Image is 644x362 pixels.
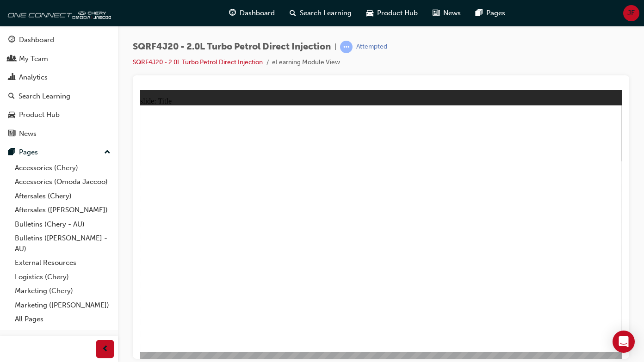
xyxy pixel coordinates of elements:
[5,4,111,22] img: oneconnect
[4,69,114,86] a: Analytics
[11,189,114,203] a: Aftersales (Chery)
[290,7,296,19] span: search-icon
[486,8,505,18] span: Pages
[4,106,114,123] a: Product Hub
[8,55,15,63] span: people-icon
[425,4,468,23] a: news-iconNews
[476,7,483,19] span: pages-icon
[11,312,114,326] a: All Pages
[11,298,114,313] a: Marketing ([PERSON_NAME])
[133,58,263,66] a: SQRF4J20 - 2.0L Turbo Petrol Direct Injection
[19,110,60,120] div: Product Hub
[19,54,48,64] div: My Team
[272,57,340,68] li: eLearning Module View
[8,92,15,101] span: search-icon
[4,88,114,105] a: Search Learning
[4,125,114,142] a: News
[11,270,114,284] a: Logistics (Chery)
[443,8,461,18] span: News
[623,5,639,21] button: JE
[11,284,114,298] a: Marketing (Chery)
[11,203,114,217] a: Aftersales ([PERSON_NAME])
[8,74,15,82] span: chart-icon
[19,35,54,45] div: Dashboard
[4,144,114,161] button: Pages
[19,129,37,139] div: News
[366,7,373,19] span: car-icon
[359,4,425,23] a: car-iconProduct Hub
[229,7,236,19] span: guage-icon
[104,147,111,159] span: up-icon
[11,161,114,175] a: Accessories (Chery)
[240,8,275,18] span: Dashboard
[613,331,635,353] div: Open Intercom Messenger
[340,41,353,53] span: learningRecordVerb_ATTEMPT-icon
[8,148,15,157] span: pages-icon
[4,30,114,144] button: DashboardMy TeamAnalyticsSearch LearningProduct HubNews
[19,91,70,102] div: Search Learning
[8,130,15,138] span: news-icon
[627,8,635,18] span: JE
[4,31,114,49] a: Dashboard
[11,256,114,270] a: External Resources
[468,4,513,23] a: pages-iconPages
[11,175,114,189] a: Accessories (Omoda Jaecoo)
[19,147,38,158] div: Pages
[11,217,114,232] a: Bulletins (Chery - AU)
[102,344,109,355] span: prev-icon
[356,43,387,51] div: Attempted
[282,4,359,23] a: search-iconSearch Learning
[19,72,48,83] div: Analytics
[133,42,331,52] span: SQRF4J20 - 2.0L Turbo Petrol Direct Injection
[300,8,352,18] span: Search Learning
[334,42,336,52] span: |
[433,7,440,19] span: news-icon
[8,111,15,119] span: car-icon
[377,8,418,18] span: Product Hub
[4,50,114,67] a: My Team
[222,4,282,23] a: guage-iconDashboard
[11,231,114,256] a: Bulletins ([PERSON_NAME] - AU)
[8,36,15,44] span: guage-icon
